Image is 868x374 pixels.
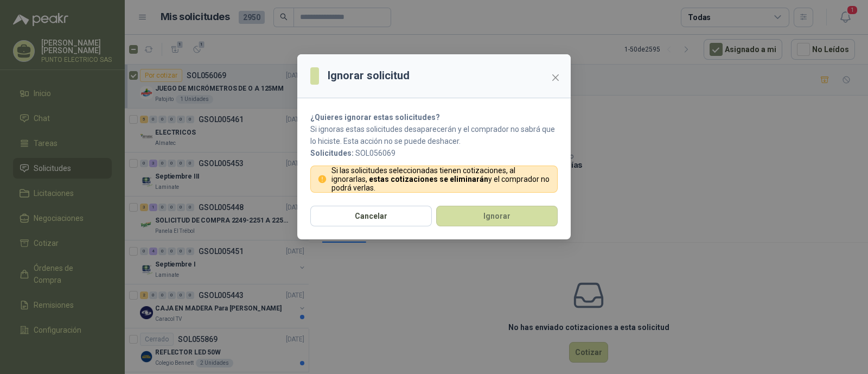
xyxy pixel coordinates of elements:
[310,113,440,122] strong: ¿Quieres ignorar estas solicitudes?
[328,67,410,84] h3: Ignorar solicitud
[436,206,558,226] button: Ignorar
[551,73,560,82] span: close
[310,149,354,157] b: Solicitudes:
[331,166,551,192] p: Si las solicitudes seleccionadas tienen cotizaciones, al ignorarlas, y el comprador no podrá verlas.
[310,123,558,147] p: Si ignoras estas solicitudes desaparecerán y el comprador no sabrá que lo hiciste. Esta acción no...
[310,206,432,226] button: Cancelar
[310,147,558,159] p: SOL056069
[547,69,564,86] button: Close
[369,175,488,183] strong: estas cotizaciones se eliminarán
